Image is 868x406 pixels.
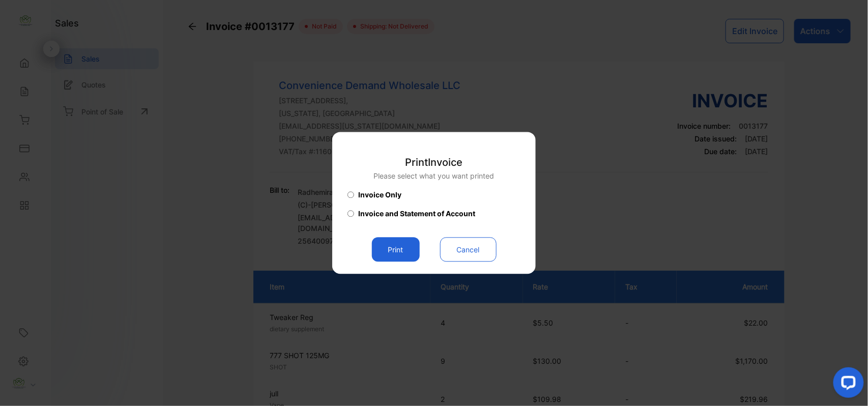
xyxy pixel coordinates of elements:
span: Invoice and Statement of Account [358,209,475,219]
button: Cancel [440,238,497,262]
p: Please select what you want printed [374,171,495,182]
iframe: LiveChat chat widget [825,363,868,406]
button: Print [372,238,420,262]
p: Print Invoice [374,155,495,170]
span: Invoice Only [358,190,401,200]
